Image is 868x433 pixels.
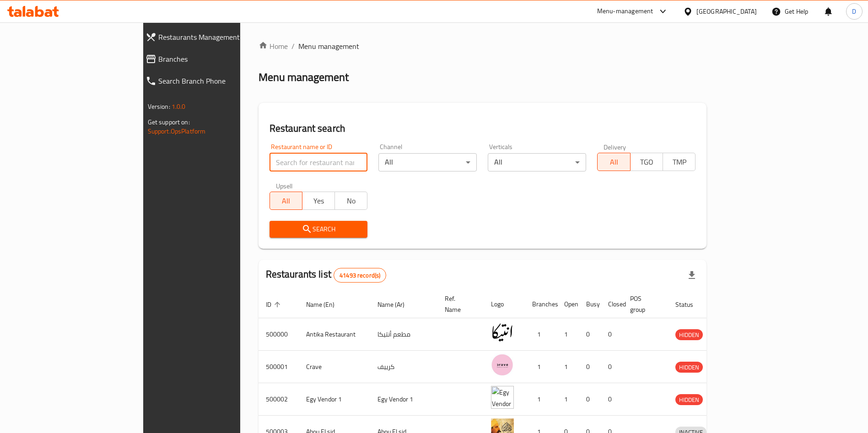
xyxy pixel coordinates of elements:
div: Menu-management [597,6,653,17]
td: 0 [601,318,623,351]
td: Crave [299,351,370,383]
button: TGO [630,153,663,171]
span: Name (Ar) [377,299,416,310]
span: POS group [630,293,657,315]
span: Ref. Name [445,293,473,315]
td: Egy Vendor 1 [299,383,370,416]
span: HIDDEN [675,330,703,340]
label: Upsell [276,182,293,189]
td: 1 [525,383,557,416]
span: Menu management [298,41,359,52]
button: TMP [663,153,695,171]
div: HIDDEN [675,394,703,405]
span: ID [266,299,283,310]
button: Search [270,221,368,238]
span: All [601,155,626,169]
button: All [597,153,630,171]
a: Search Branch Phone [138,70,288,92]
div: All [378,153,477,171]
div: Export file [681,264,703,286]
div: HIDDEN [675,329,703,340]
div: Total records count [334,268,386,283]
td: Antika Restaurant [299,318,370,351]
nav: breadcrumb [259,41,707,52]
td: 0 [601,383,623,416]
a: Restaurants Management [138,26,288,48]
span: D [852,6,856,16]
span: 41493 record(s) [334,271,386,280]
td: مطعم أنتيكا [370,318,437,351]
a: Branches [138,48,288,70]
th: Branches [525,290,557,318]
td: كرييف [370,351,437,383]
img: Antika Restaurant [491,321,514,344]
span: HIDDEN [675,362,703,373]
th: Busy [579,290,601,318]
span: HIDDEN [675,395,703,405]
span: Search Branch Phone [158,75,281,86]
td: 1 [525,351,557,383]
span: Restaurants Management [158,32,281,43]
span: All [274,194,299,208]
span: 1.0.0 [172,101,186,112]
button: All [270,192,302,210]
td: 0 [579,318,601,351]
div: [GEOGRAPHIC_DATA] [696,6,757,16]
td: 1 [557,383,579,416]
td: 1 [557,351,579,383]
img: Egy Vendor 1 [491,386,514,409]
td: 0 [579,351,601,383]
div: All [488,153,586,171]
h2: Restaurant search [270,122,696,135]
h2: Restaurants list [266,267,387,283]
span: TGO [634,155,659,169]
span: No [339,194,364,208]
img: Crave [491,353,514,376]
span: Get support on: [148,116,190,128]
span: Search [277,224,361,235]
span: TMP [667,155,692,169]
td: 0 [579,383,601,416]
input: Search for restaurant name or ID.. [270,153,368,171]
td: 1 [557,318,579,351]
td: 0 [601,351,623,383]
th: Closed [601,290,623,318]
td: Egy Vendor 1 [370,383,437,416]
li: / [291,41,295,52]
td: 1 [525,318,557,351]
th: Open [557,290,579,318]
span: Yes [306,194,331,208]
button: Yes [302,192,335,210]
label: Delivery [604,144,626,150]
th: Logo [484,290,525,318]
span: Status [675,299,705,310]
span: Name (En) [306,299,346,310]
span: Version: [148,101,170,112]
span: Branches [158,53,281,64]
h2: Menu management [259,70,349,85]
button: No [334,192,367,210]
a: Support.OpsPlatform [148,125,206,137]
